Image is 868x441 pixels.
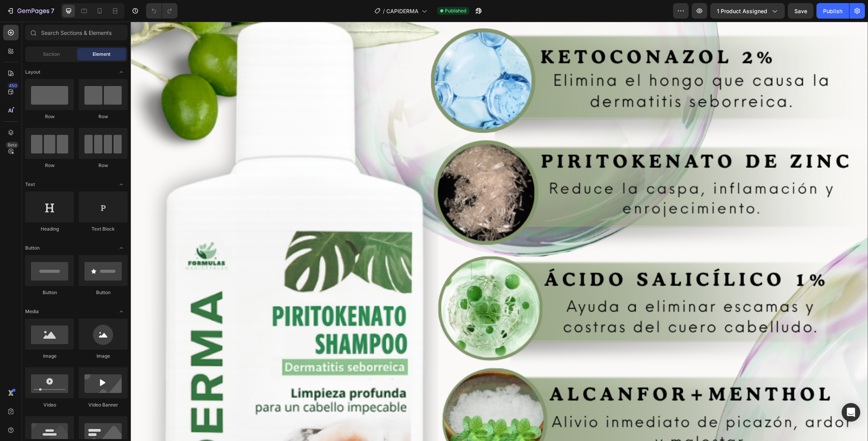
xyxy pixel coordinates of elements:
[7,83,19,89] div: 450
[115,242,127,254] span: Toggle open
[25,69,40,76] span: Layout
[131,22,868,441] iframe: Design area
[25,289,74,296] div: Button
[79,226,127,233] div: Text Block
[842,403,860,422] div: Open Intercom Messenger
[146,3,177,19] div: Undo/Redo
[79,353,127,360] div: Image
[93,51,110,58] span: Element
[51,6,54,16] p: 7
[383,7,385,15] span: /
[25,226,74,233] div: Heading
[386,7,418,15] span: CAPIDERMA
[710,3,785,19] button: 1 product assigned
[79,162,127,169] div: Row
[25,162,74,169] div: Row
[3,3,58,19] button: 7
[823,7,842,15] div: Publish
[794,8,807,14] span: Save
[115,178,127,191] span: Toggle open
[25,245,40,252] span: Button
[25,113,74,120] div: Row
[43,51,60,58] span: Section
[115,305,127,318] span: Toggle open
[445,7,466,14] span: Published
[79,113,127,120] div: Row
[717,7,767,15] span: 1 product assigned
[25,401,74,408] div: Video
[25,25,127,40] input: Search Sections & Elements
[6,142,19,148] div: Beta
[816,3,849,19] button: Publish
[79,401,127,408] div: Video Banner
[25,308,39,315] span: Media
[115,66,127,78] span: Toggle open
[25,353,74,360] div: Image
[79,289,127,296] div: Button
[788,3,813,19] button: Save
[25,181,35,188] span: Text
